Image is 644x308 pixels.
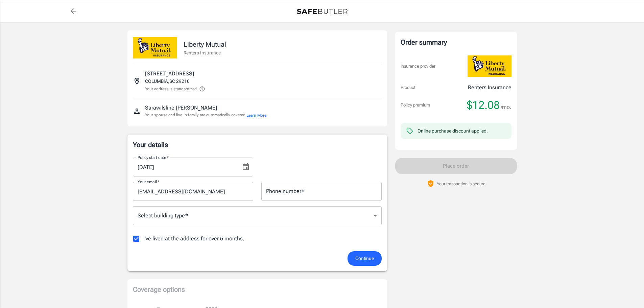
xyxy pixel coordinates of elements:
button: Learn More [246,112,266,118]
input: Enter number [261,182,382,201]
span: Continue [355,254,374,263]
a: back to quotes [67,4,80,18]
span: I've lived at the address for over 6 months. [143,235,244,243]
p: [STREET_ADDRESS] [145,70,194,78]
p: Policy premium [401,102,430,109]
label: Your email [138,179,159,185]
input: Enter email [133,182,253,201]
span: $12.08 [467,98,500,112]
p: Sarawilsline [PERSON_NAME] [145,104,217,112]
button: Continue [348,251,382,266]
p: Your transaction is secure [437,181,485,187]
svg: Insured person [133,107,141,115]
img: Back to quotes [297,9,348,14]
p: Renters Insurance [468,84,511,92]
p: Your address is standardized. [145,86,198,92]
p: Insurance provider [401,63,435,70]
svg: Insured address [133,77,141,85]
p: Product [401,84,415,91]
div: Online purchase discount applied. [418,127,488,134]
input: MM/DD/YYYY [133,158,236,176]
button: Choose date, selected date is Aug 21, 2025 [239,160,253,174]
div: Order summary [401,37,511,47]
p: Your spouse and live-in family are automatically covered. [145,112,266,118]
img: Liberty Mutual [468,55,511,77]
p: Renters Insurance [184,49,226,56]
p: Your details [133,140,382,149]
p: Liberty Mutual [184,39,226,49]
label: Policy start date [138,155,169,160]
span: /mo. [501,102,511,112]
p: COLUMBIA , SC 29210 [145,78,190,85]
img: Liberty Mutual [133,37,177,58]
